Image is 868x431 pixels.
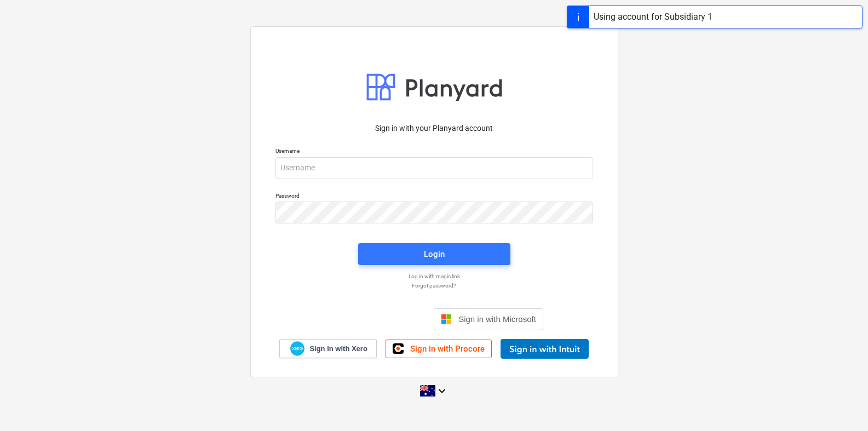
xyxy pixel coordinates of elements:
[319,307,430,331] iframe: Sign in with Google Button
[386,340,492,358] a: Sign in with Procore
[358,243,510,265] button: Login
[435,384,449,398] i: keyboard_arrow_down
[309,344,367,354] span: Sign in with Xero
[270,273,599,280] a: Log in with magic link
[410,344,485,354] span: Sign in with Procore
[290,341,304,356] img: Xero logo
[279,339,377,358] a: Sign in with Xero
[441,314,452,325] img: Microsoft logo
[270,282,599,289] a: Forgot password?
[275,157,593,179] input: Username
[594,10,712,24] div: Using account for Subsidiary 1
[275,123,593,134] p: Sign in with your Planyard account
[275,192,593,202] p: Password
[458,314,536,324] span: Sign in with Microsoft
[275,147,593,157] p: Username
[424,247,445,261] div: Login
